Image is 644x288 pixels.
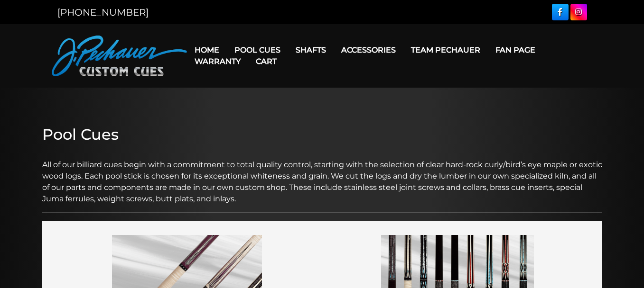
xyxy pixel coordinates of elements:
a: Home [187,38,227,62]
a: Fan Page [488,38,543,62]
p: All of our billiard cues begin with a commitment to total quality control, starting with the sele... [42,148,602,205]
h2: Pool Cues [42,126,602,144]
a: Cart [248,49,284,73]
a: [PHONE_NUMBER] [57,7,149,18]
a: Team Pechauer [403,38,488,62]
a: Shafts [288,38,334,62]
a: Pool Cues [227,38,288,62]
a: Warranty [187,49,248,73]
img: Pechauer Custom Cues [52,36,187,76]
a: Accessories [334,38,403,62]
